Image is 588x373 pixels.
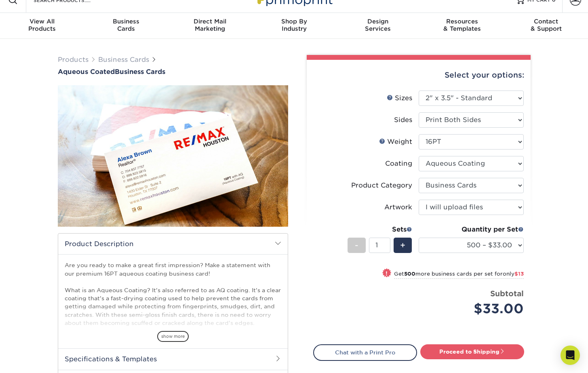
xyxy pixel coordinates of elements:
span: - [355,239,358,251]
div: Open Intercom Messenger [561,346,580,365]
h2: Specifications & Templates [58,348,288,369]
div: Sizes [387,93,412,103]
div: Select your options: [313,60,524,91]
span: Direct Mail [168,18,252,25]
strong: 500 [404,271,415,277]
div: Sets [348,225,412,234]
a: Chat with a Print Pro [313,344,417,360]
a: Aqueous CoatedBusiness Cards [58,68,288,76]
span: show more [157,331,189,342]
span: $13 [514,271,524,277]
span: ! [386,269,388,278]
span: Business [84,18,168,25]
div: Industry [252,18,336,32]
a: Business Cards [98,56,149,63]
div: Artwork [384,202,412,212]
div: Cards [84,18,168,32]
a: Proceed to Shipping [420,344,524,359]
div: Quantity per Set [419,225,524,234]
div: Product Category [351,181,412,190]
div: & Support [504,18,588,32]
a: Shop ByIndustry [252,13,336,39]
span: only [503,271,524,277]
span: Contact [504,18,588,25]
img: Aqueous Coated 01 [58,41,288,271]
div: Marketing [168,18,252,32]
h1: Business Cards [58,68,288,76]
a: Contact& Support [504,13,588,39]
a: Resources& Templates [420,13,504,39]
div: Services [336,18,420,32]
div: Sides [394,115,412,125]
div: $33.00 [425,299,524,318]
span: Aqueous Coated [58,68,115,76]
a: BusinessCards [84,13,168,39]
strong: Subtotal [490,289,524,298]
span: + [400,239,405,251]
a: DesignServices [336,13,420,39]
span: Shop By [252,18,336,25]
a: Direct MailMarketing [168,13,252,39]
a: Products [58,56,89,63]
div: Weight [379,137,412,147]
h2: Product Description [58,234,288,254]
div: Coating [385,159,412,169]
span: Design [336,18,420,25]
span: Resources [420,18,504,25]
div: & Templates [420,18,504,32]
small: Get more business cards per set for [394,271,524,279]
